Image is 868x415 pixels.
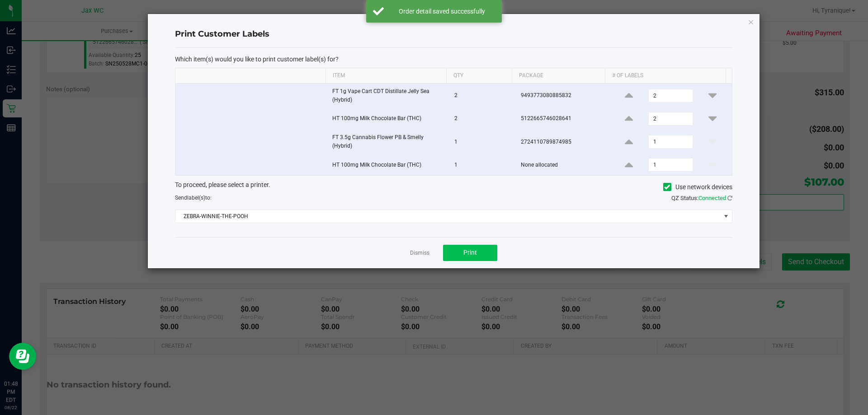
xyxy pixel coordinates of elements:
[175,55,732,63] p: Which item(s) would you like to print customer label(s) for?
[389,7,495,16] div: Order detail saved successfully
[446,68,512,84] th: Qty
[463,249,477,256] span: Print
[512,68,605,84] th: Package
[168,180,739,194] div: To proceed, please select a printer.
[449,130,515,154] td: 1
[327,84,449,108] td: FT 1g Vape Cart CDT Distillate Jelly Sea (Hybrid)
[671,195,732,201] span: QZ Status:
[515,108,610,130] td: 5122665746028641
[605,68,726,84] th: # of labels
[325,68,446,84] th: Item
[327,154,449,175] td: HT 100mg Milk Chocolate Bar (THC)
[175,210,721,223] span: ZEBRA-WINNIE-THE-POOH
[327,108,449,130] td: HT 100mg Milk Chocolate Bar (THC)
[443,245,497,261] button: Print
[449,108,515,130] td: 2
[449,154,515,175] td: 1
[175,28,732,40] h4: Print Customer Labels
[515,130,610,154] td: 2724110789874985
[515,84,610,108] td: 9493773080885832
[410,249,429,257] a: Dismiss
[187,195,205,201] span: label(s)
[663,182,732,192] label: Use network devices
[175,195,212,201] span: Send to:
[698,195,726,201] span: Connected
[9,343,36,370] iframe: Resource center
[327,130,449,154] td: FT 3.5g Cannabis Flower PB & Smelly (Hybrid)
[449,84,515,108] td: 2
[515,154,610,175] td: None allocated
